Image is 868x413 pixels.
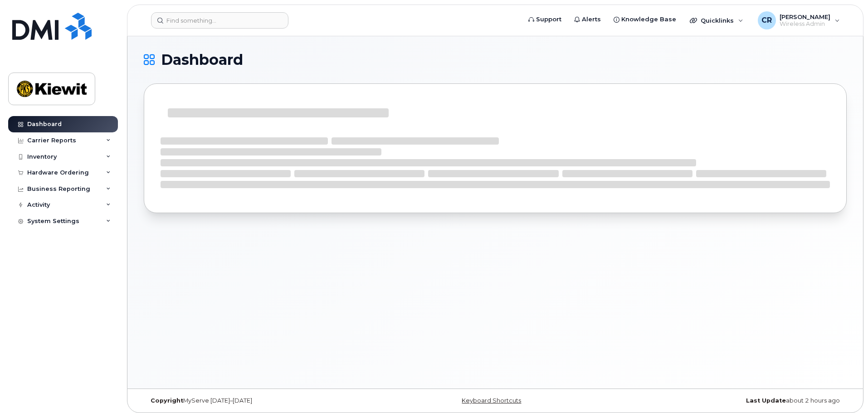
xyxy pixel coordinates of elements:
[462,397,521,404] a: Keyboard Shortcuts
[151,397,183,404] strong: Copyright
[746,397,786,404] strong: Last Update
[144,397,378,404] div: MyServe [DATE]–[DATE]
[161,53,243,67] span: Dashboard
[612,397,847,404] div: about 2 hours ago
